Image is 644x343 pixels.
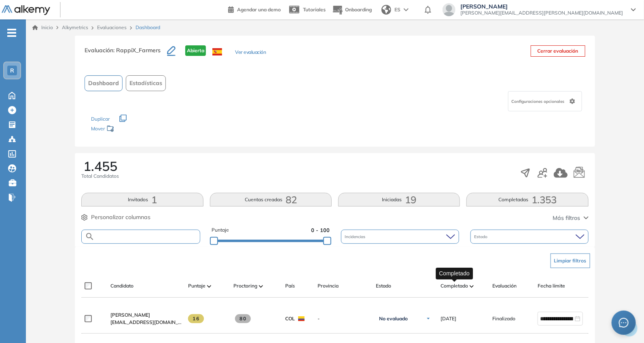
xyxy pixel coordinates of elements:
[441,315,456,322] span: [DATE]
[110,311,182,319] a: [PERSON_NAME]
[32,24,53,31] a: Inicio
[470,230,589,244] div: Estado
[404,8,409,11] img: arrow
[97,24,127,30] a: Evaluaciones
[129,79,162,87] span: Estadísticas
[311,226,330,234] span: 0 - 100
[113,47,161,54] span: : RappiX_Farmers
[553,214,589,222] button: Más filtros
[10,67,14,74] span: R
[551,254,590,268] button: Limpiar filtros
[91,213,150,222] span: Personalizar columnas
[110,312,150,318] span: [PERSON_NAME]
[460,10,623,16] span: [PERSON_NAME][EMAIL_ADDRESS][PERSON_NAME][DOMAIN_NAME]
[553,214,580,222] span: Más filtros
[81,193,203,207] button: Invitados1
[85,232,95,242] img: SEARCH_ALT
[228,4,281,14] a: Agendar una demo
[83,160,117,173] span: 1.455
[212,226,229,234] span: Puntaje
[441,282,468,290] span: Completado
[318,315,369,322] span: -
[185,45,206,56] span: Abierta
[85,75,123,91] button: Dashboard
[285,315,295,322] span: COL
[188,282,205,290] span: Puntaje
[235,314,251,323] span: 80
[110,282,133,290] span: Candidato
[341,230,459,244] div: Incidencias
[298,316,305,321] img: COL
[466,193,588,207] button: Completadas1.353
[62,24,88,30] span: Alkymetrics
[136,24,160,31] span: Dashboard
[475,234,489,240] span: Estado
[394,6,400,13] span: ES
[470,285,474,288] img: [missing "en.ARROW_ALT" translation]
[318,282,339,290] span: Provincia
[207,285,211,288] img: [missing "en.ARROW_ALT" translation]
[7,32,16,34] i: -
[212,48,222,55] img: ESP
[233,282,257,290] span: Proctoring
[619,318,629,328] span: message
[338,193,460,207] button: Iniciadas19
[381,5,391,15] img: world
[492,315,515,322] span: Finalizado
[188,314,204,323] span: 16
[345,234,367,240] span: Incidencias
[512,98,566,104] span: Configuraciones opcionales
[436,268,473,279] div: Completado
[126,75,166,91] button: Estadísticas
[538,282,565,290] span: Fecha límite
[492,282,517,290] span: Evaluación
[110,319,182,326] span: [EMAIL_ADDRESS][DOMAIN_NAME]
[303,6,326,13] span: Tutoriales
[508,91,582,111] div: Configuraciones opcionales
[81,173,119,180] span: Total Candidatos
[285,282,295,290] span: País
[460,3,623,10] span: [PERSON_NAME]
[88,79,119,87] span: Dashboard
[376,282,391,290] span: Estado
[85,45,167,62] h3: Evaluación
[210,193,332,207] button: Cuentas creadas82
[426,316,431,321] img: Ícono de flecha
[379,315,408,322] span: No evaluado
[259,285,263,288] img: [missing "en.ARROW_ALT" translation]
[2,5,50,15] img: Logo
[235,49,266,57] button: Ver evaluación
[91,116,110,122] span: Duplicar
[531,45,585,57] button: Cerrar evaluación
[345,6,372,13] span: Onboarding
[332,1,372,19] button: Onboarding
[81,213,150,222] button: Personalizar columnas
[91,122,172,137] div: Mover
[237,6,281,13] span: Agendar una demo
